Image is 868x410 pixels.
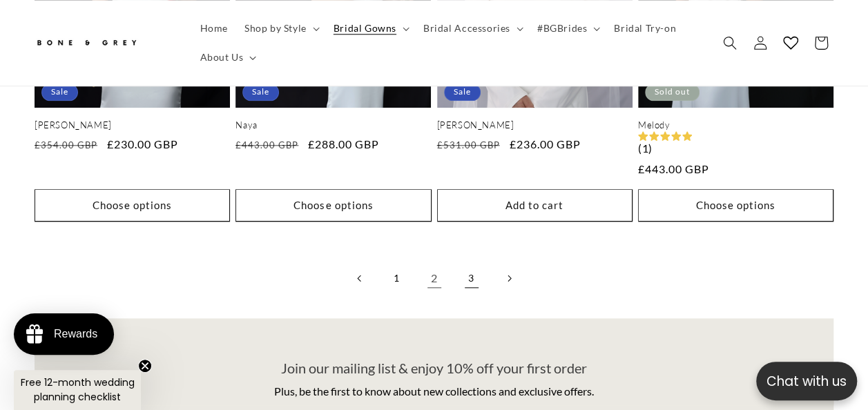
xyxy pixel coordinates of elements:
span: About Us [200,51,244,64]
span: #BGBrides [537,22,587,35]
a: Page 3 [456,263,487,293]
p: Chat with us [756,371,857,391]
summary: Shop by Style [236,14,325,43]
div: Rewards [54,328,97,340]
a: Previous page [345,263,375,293]
summary: Bridal Accessories [415,14,529,43]
a: Bone and Grey Bridal [30,26,178,59]
a: [PERSON_NAME] [437,119,633,131]
a: Bridal Try-on [606,14,684,43]
span: Bridal Try-on [614,22,676,35]
div: Free 12-month wedding planning checklistClose teaser [14,370,141,410]
span: Bridal Accessories [423,22,510,35]
summary: About Us [192,43,262,72]
button: Choose options [35,189,230,222]
span: Bridal Gowns [334,22,396,35]
a: Next page [494,263,524,293]
button: Choose options [638,189,833,222]
button: Close teaser [138,359,152,373]
summary: Search [715,28,745,58]
img: Bone and Grey Bridal [35,32,138,55]
button: Choose options [235,189,431,222]
a: Page 2 [419,263,450,293]
a: Home [192,14,236,43]
nav: Pagination [35,263,833,293]
span: Home [200,22,228,35]
button: Open chatbox [756,362,857,400]
span: Shop by Style [244,22,307,35]
a: [PERSON_NAME] [35,119,230,131]
button: Add to cart [437,189,633,222]
span: Free 12-month wedding planning checklist [21,375,135,404]
span: Join our mailing list & enjoy 10% off your first order [281,360,587,376]
summary: Bridal Gowns [325,14,415,43]
a: Melody [638,119,833,131]
summary: #BGBrides [529,14,606,43]
a: Page 1 [382,263,412,293]
span: Plus, be the first to know about new collections and exclusive offers. [274,384,594,398]
a: Naya [235,119,431,131]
